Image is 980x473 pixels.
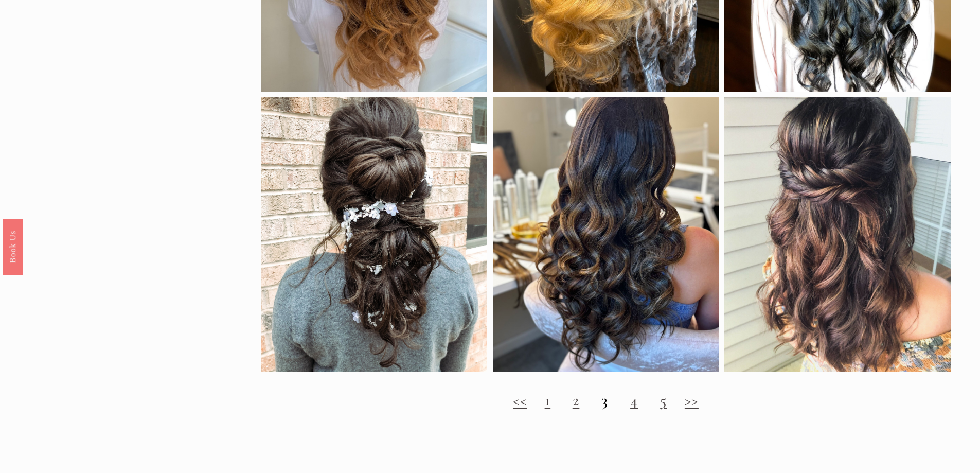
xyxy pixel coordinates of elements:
a: Book Us [3,218,23,274]
strong: 3 [601,391,609,410]
a: 2 [573,391,580,410]
a: 1 [545,391,551,410]
a: >> [685,391,699,410]
a: 4 [630,391,638,410]
a: << [513,391,527,410]
a: 5 [660,391,667,410]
